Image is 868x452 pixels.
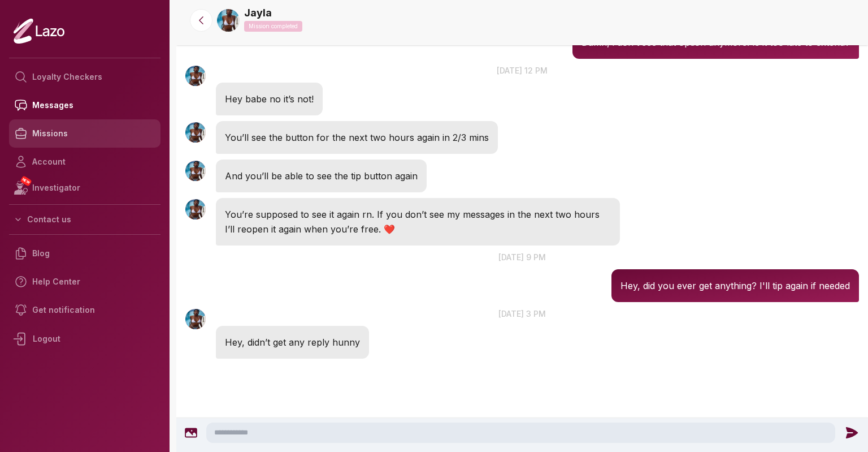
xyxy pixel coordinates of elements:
p: And you’ll be able to see the tip button again [225,169,418,183]
p: Mission completed [244,21,302,32]
a: Get notification [9,296,160,324]
button: Contact us [9,209,160,230]
img: User avatar [185,161,206,181]
p: You’re supposed to see it again rn. If you don’t see my messages in the next two hours I’ll reope... [225,207,611,236]
a: Account [9,148,160,176]
p: [DATE] 9 pm [176,251,868,263]
p: You’ll see the button for the next two hours again in 2/3 mins [225,130,489,145]
a: NEWInvestigator [9,176,160,200]
a: Help Center [9,268,160,296]
span: NEW [20,175,32,187]
p: Hey, did you ever get anything? I'll tip again if needed [620,278,850,293]
p: [DATE] 3 pm [176,308,868,320]
p: Hey, didn’t get any reply hunny [225,335,360,350]
div: Logout [9,324,160,354]
a: Blog [9,239,160,268]
img: b09566e7-c252-41e8-b871-fba2259f4439 [217,9,240,32]
p: [DATE] 12 pm [176,64,868,76]
p: Hey babe no it’s not! [225,92,314,106]
a: Messages [9,91,160,119]
a: Missions [9,119,160,148]
a: Jayla [244,5,272,21]
img: User avatar [185,122,206,143]
img: User avatar [185,199,206,219]
a: Loyalty Checkers [9,63,160,91]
